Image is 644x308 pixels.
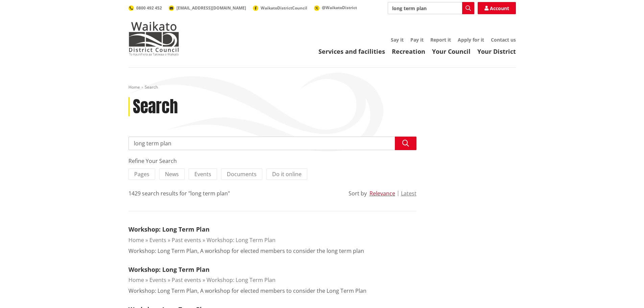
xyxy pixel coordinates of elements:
[128,137,416,150] input: Search input
[349,189,367,197] div: Sort by
[392,47,425,55] a: Recreation
[401,190,416,196] button: Latest
[128,85,516,90] nav: breadcrumb
[207,236,276,244] a: Workshop: Long Term Plan
[133,97,178,117] h1: Search
[128,265,210,274] a: Workshop: Long Term Plan
[134,170,149,178] span: Pages
[176,5,246,11] span: [EMAIL_ADDRESS][DOMAIN_NAME]
[391,37,404,43] a: Say it
[128,236,144,244] a: Home
[458,37,484,43] a: Apply for it
[172,236,201,244] a: Past events
[253,5,307,11] a: WaikatoDistrictCouncil
[369,190,395,196] button: Relevance
[432,47,471,55] a: Your Council
[318,47,385,55] a: Services and facilities
[207,276,276,284] a: Workshop: Long Term Plan
[149,276,166,284] a: Events
[477,47,516,55] a: Your District
[128,247,364,255] p: Workshop: Long Term Plan, A workshop for elected members to consider the long term plan
[128,225,210,233] a: Workshop: Long Term Plan
[128,5,162,11] a: 0800 492 452
[169,5,246,11] a: [EMAIL_ADDRESS][DOMAIN_NAME]
[165,170,179,178] span: News
[128,157,416,165] div: Refine Your Search
[227,170,257,178] span: Documents
[314,5,357,10] a: @WaikatoDistrict
[322,5,357,10] span: @WaikatoDistrict
[128,22,179,55] img: Waikato District Council - Te Kaunihera aa Takiwaa o Waikato
[491,37,516,43] a: Contact us
[149,236,166,244] a: Events
[410,37,424,43] a: Pay it
[194,170,211,178] span: Events
[272,170,302,178] span: Do it online
[128,276,144,284] a: Home
[430,37,451,43] a: Report it
[261,5,307,11] span: WaikatoDistrictCouncil
[478,2,516,14] a: Account
[388,2,474,14] input: Search input
[128,189,230,197] div: 1429 search results for "long term plan"
[128,287,366,295] p: Workshop: Long Term Plan, A workshop for elected members to consider the Long Term Plan
[145,84,158,90] span: Search
[172,276,201,284] a: Past events
[136,5,162,11] span: 0800 492 452
[128,84,140,90] a: Home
